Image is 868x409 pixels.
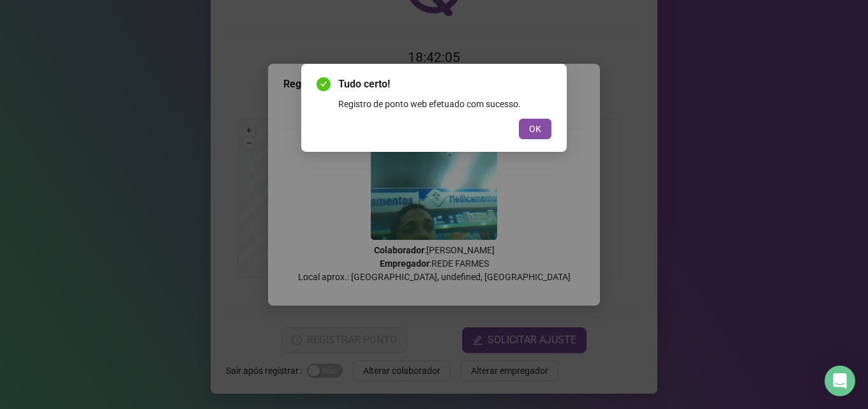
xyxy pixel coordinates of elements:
[317,77,331,91] span: check-circle
[338,97,551,111] div: Registro de ponto web efetuado com sucesso.
[529,122,541,136] span: OK
[825,366,855,396] div: Open Intercom Messenger
[338,77,551,92] span: Tudo certo!
[519,119,551,139] button: OK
